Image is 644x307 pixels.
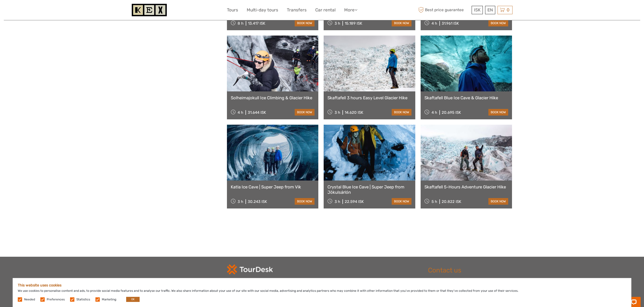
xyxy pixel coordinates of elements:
[474,7,481,12] span: ISK
[315,6,336,14] a: Car rental
[392,198,411,205] a: book now
[428,266,513,274] h2: Contact us
[132,4,167,16] img: 1261-44dab5bb-39f8-40da-b0c2-4d9fce00897c_logo_small.jpg
[126,297,140,302] button: OK
[102,297,116,302] label: Marketing
[47,297,65,302] label: Preferences
[424,95,508,100] a: Skaftafell Blue Ice Cave & Glacier Hike
[335,110,340,115] span: 3 h
[432,110,437,115] span: 4 h
[238,21,243,26] span: 8 h
[488,20,508,26] a: book now
[247,6,278,14] a: Multi-day tours
[238,199,243,204] span: 3 h
[295,109,315,116] a: book now
[227,264,273,274] img: td-logo-white.png
[345,199,364,204] div: 22.594 ISK
[424,184,508,189] a: Skaftafell 5-Hours Adventure Glacier Hike
[231,184,315,189] a: Katla Ice Cave | Super Jeep from Vik
[335,21,340,26] span: 3 h
[295,198,315,205] a: book now
[248,110,266,115] div: 31.644 ISK
[488,109,508,116] a: book now
[488,198,508,205] a: book now
[24,297,35,302] label: Needed
[248,21,265,26] div: 13.417 ISK
[327,184,411,195] a: Crystal Blue Ice Cave | Super Jeep from Jökulsárlón
[506,7,510,12] span: 0
[345,110,363,115] div: 14.620 ISK
[392,109,411,116] a: book now
[76,297,90,302] label: Statistics
[248,199,267,204] div: 30.243 ISK
[327,95,411,100] a: Skaftafell 3 hours Easy Level Glacier Hike
[287,6,307,14] a: Transfers
[7,9,57,13] p: Chat now
[442,21,459,26] div: 31.961 ISK
[238,110,243,115] span: 4 h
[417,6,470,14] span: Best price guarantee
[432,199,437,204] span: 5 h
[344,6,357,14] a: More
[442,110,461,115] div: 20.695 ISK
[58,8,64,14] button: Open LiveChat chat widget
[485,6,495,14] div: EN
[442,199,461,204] div: 20.822 ISK
[335,199,340,204] span: 3 h
[295,20,315,26] a: book now
[18,283,626,287] h5: This website uses cookies
[227,6,238,14] a: Tours
[13,278,631,307] div: We use cookies to personalise content and ads, to provide social media features and to analyse ou...
[345,21,362,26] div: 15.189 ISK
[231,95,315,100] a: Solheimajokull Ice Climbing & Glacier Hike
[432,21,437,26] span: 4 h
[392,20,411,26] a: book now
